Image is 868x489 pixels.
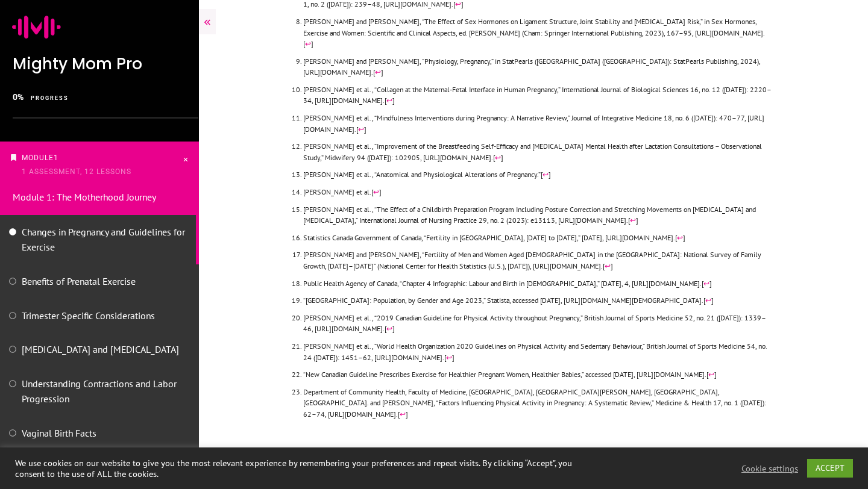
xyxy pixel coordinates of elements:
[305,39,311,48] a: ↩
[386,324,392,333] a: ↩
[400,410,406,419] a: ↩
[303,187,775,204] li: [PERSON_NAME] et al.
[22,226,185,253] a: Changes in Pregnancy and Guidelines for Exercise
[22,343,179,355] a: [MEDICAL_DATA] and [MEDICAL_DATA]
[705,296,711,305] a: ↩
[303,341,775,369] li: [PERSON_NAME] et al., “World Health Organization 2020 Guidelines on Physical Activity and Sedenta...
[708,370,714,379] a: ↩
[495,153,501,162] a: ↩
[375,67,381,76] a: ↩
[385,324,395,333] span: [ ]
[22,275,136,287] a: Benefits of Prenatal Exercise
[358,125,364,134] a: ↩
[493,153,503,162] span: [ ]
[303,169,775,187] li: [PERSON_NAME] et al., “Anatomical and Physiological Alterations of Pregnancy.”
[22,151,181,179] p: Module
[303,369,775,387] li: “New Canadian Guideline Prescribes Exercise for Healthier Pregnant Women, Healthier Babies,” acce...
[541,170,551,179] span: [ ]
[22,427,96,439] a: Vaginal Birth Facts
[373,67,383,76] span: [ ]
[605,261,611,270] a: ↩
[702,279,712,288] span: [ ]
[303,16,775,56] li: [PERSON_NAME] and [PERSON_NAME], “The Effect of Sex Hormones on Ligament Structure, Joint Stabili...
[741,463,798,474] a: Cookie settings
[303,387,775,426] li: Department of Community Health, Faculty of Medicine, [GEOGRAPHIC_DATA], [GEOGRAPHIC_DATA][PERSON_...
[356,125,366,134] span: [ ]
[303,278,775,296] li: Public Health Agency of Canada, “Chapter 4 Infographic: Labour and Birth in [DEMOGRAPHIC_DATA],” ...
[22,310,155,322] a: Trimester Specific Considerations
[303,313,775,341] li: [PERSON_NAME] et al., “2019 Canadian Guideline for Physical Activity throughout Pregnancy,” Briti...
[303,113,775,141] li: [PERSON_NAME] et al., “Mindfulness Interventions during Pregnancy: A Narrative Review,” Journal o...
[630,216,636,225] a: ↩
[703,296,714,305] span: [ ]
[13,191,156,203] a: Module 1: The Motherhood Journey
[807,459,853,478] a: ACCEPT
[303,39,313,48] span: [ ]
[628,216,638,225] span: [ ]
[303,84,775,113] li: [PERSON_NAME] et al., “Collagen at the Maternal-Fetal Interface in Human Pregnancy,” Internationa...
[446,353,452,362] a: ↩
[303,249,775,278] li: [PERSON_NAME] and [PERSON_NAME], “Fertility of Men and Women Aged [DEMOGRAPHIC_DATA] in the [GEOG...
[15,458,602,479] div: We use cookies on our website to give you the most relevant experience by remembering your prefer...
[22,378,177,405] a: Understanding Contractions and Labor Progression
[303,141,775,169] li: [PERSON_NAME] et al., “Improvement of the Breastfeeding Self-Efficacy and [MEDICAL_DATA] Mental H...
[54,154,58,162] span: 1
[706,370,717,379] span: [ ]
[385,96,395,105] span: [ ]
[675,233,685,242] span: [ ]
[542,170,549,179] a: ↩
[398,410,408,419] span: [ ]
[31,95,69,101] span: progress
[303,204,775,232] li: [PERSON_NAME] et al., “The Effect of a Childbirth Preparation Program Including Posture Correctio...
[444,353,454,362] span: [ ]
[703,279,709,288] a: ↩
[373,187,379,196] a: ↩
[303,56,775,84] li: [PERSON_NAME] and [PERSON_NAME], “Physiology, Pregnancy,” in StatPearls ([GEOGRAPHIC_DATA] ([GEOG...
[303,295,775,313] li: “[GEOGRAPHIC_DATA]: Population, by Gender and Age 2023,” Statista, accessed [DATE], [URL][DOMAIN_...
[677,233,683,242] a: ↩
[386,96,392,105] a: ↩
[603,261,613,270] span: [ ]
[13,53,142,75] span: Mighty Mom Pro
[12,2,61,51] img: ico-mighty-mom
[22,167,131,176] span: 1 Assessment, 12 Lessons
[13,92,24,102] span: 0%
[303,232,775,250] li: Statistics Canada Government of Canada, “Fertility in [GEOGRAPHIC_DATA], [DATE] to [DATE],” [DATE...
[371,187,382,196] span: [ ]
